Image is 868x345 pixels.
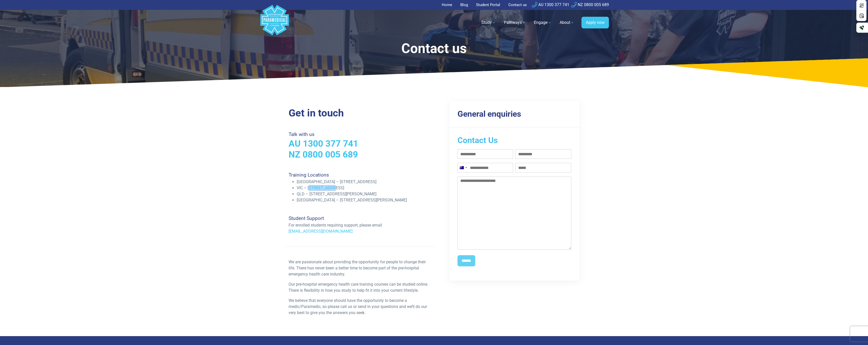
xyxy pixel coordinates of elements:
[289,229,353,234] a: [EMAIL_ADDRESS][DOMAIN_NAME]
[289,107,431,119] h2: Get in touch
[289,281,431,294] p: Our pre-hospital emergency health care training courses can be studied online. There is flexibili...
[581,17,609,28] a: Apply now
[259,10,290,36] a: Australian Paramedical College
[289,215,431,221] h4: Student Support
[303,41,565,57] h1: Contact us
[289,222,431,228] p: For enrolled students requiring support, please email
[478,15,499,30] a: Study
[457,135,572,145] h2: Contact Us
[289,298,431,316] p: We believe that everyone should have the opportunity to become a medic/Paramedic, so please call ...
[532,2,569,7] a: AU 1300 377 741
[571,2,609,7] a: NZ 0800 005 689
[289,149,358,160] a: NZ 0800 005 689
[457,109,572,119] h3: General enquiries
[501,15,529,30] a: Pathways
[297,179,431,185] li: [GEOGRAPHIC_DATA] – [STREET_ADDRESS]
[297,197,431,203] li: [GEOGRAPHIC_DATA] – [STREET_ADDRESS][PERSON_NAME]
[289,259,431,277] p: We are passionate about providing the opportunity for people to change their life. There has neve...
[289,138,358,149] a: AU 1300 377 741
[289,172,431,178] h4: Training Locations
[458,163,468,172] button: Selected country
[297,191,431,197] li: QLD – [STREET_ADDRESS][PERSON_NAME]
[289,131,431,137] h4: Talk with us
[297,185,431,191] li: VIC – [STREET_ADDRESS]
[557,15,577,30] a: About
[531,15,555,30] a: Engage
